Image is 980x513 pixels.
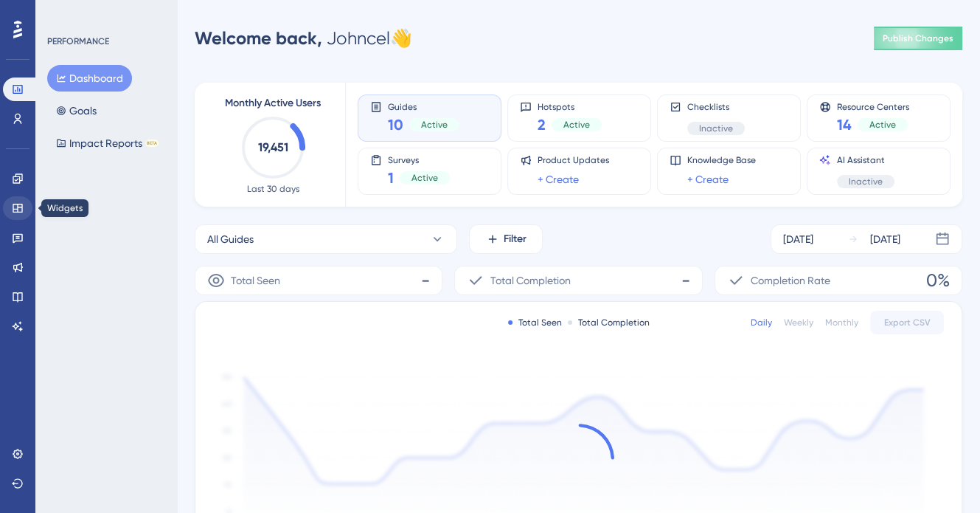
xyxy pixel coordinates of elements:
[247,183,299,195] span: Last 30 days
[837,101,909,111] span: Resource Centers
[563,119,590,131] span: Active
[883,32,953,44] span: Publish Changes
[207,230,254,248] span: All Guides
[388,101,459,111] span: Guides
[837,114,852,135] span: 14
[926,269,950,292] span: 0%
[195,224,457,254] button: All Guides
[145,140,159,147] div: BETA
[699,123,733,134] span: Inactive
[568,317,650,328] div: Total Completion
[884,317,931,328] span: Export CSV
[411,172,438,184] span: Active
[388,168,394,188] span: 1
[231,272,280,289] span: Total Seen
[508,317,562,328] div: Total Seen
[874,27,962,50] button: Publish Changes
[504,230,527,248] span: Filter
[225,94,321,112] span: Monthly Active Users
[195,27,322,49] span: Welcome back,
[849,176,883,187] span: Inactive
[538,171,579,188] a: + Create
[258,140,288,154] text: 19,451
[47,65,132,92] button: Dashboard
[47,130,167,156] button: Impact ReportsBETA
[870,230,900,248] div: [DATE]
[825,317,858,328] div: Monthly
[47,35,109,47] div: PERFORMANCE
[687,154,756,166] span: Knowledge Base
[687,101,745,113] span: Checklists
[538,101,602,111] span: Hotspots
[751,317,772,328] div: Daily
[421,119,448,131] span: Active
[538,154,609,166] span: Product Updates
[490,272,571,289] span: Total Completion
[784,317,813,328] div: Weekly
[388,114,403,135] span: 10
[837,154,894,166] span: AI Assistant
[687,171,729,188] a: + Create
[681,269,690,292] span: -
[469,224,543,254] button: Filter
[421,269,430,292] span: -
[47,97,105,124] button: Goals
[751,272,830,289] span: Completion Rate
[538,114,546,135] span: 2
[869,119,896,131] span: Active
[783,230,813,248] div: [DATE]
[870,311,944,334] button: Export CSV
[195,27,412,50] div: Johncel 👋
[388,154,450,165] span: Surveys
